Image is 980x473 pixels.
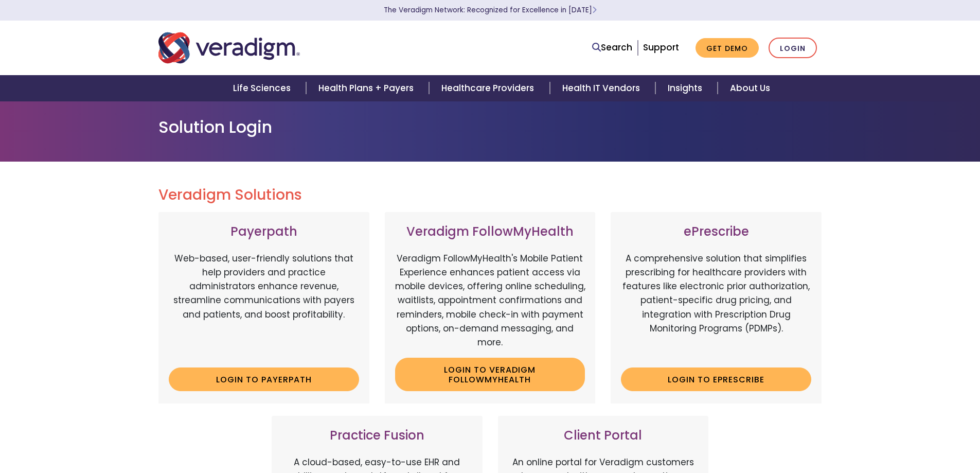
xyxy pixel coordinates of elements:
p: Veradigm FollowMyHealth's Mobile Patient Experience enhances patient access via mobile devices, o... [395,252,585,349]
a: Login [769,38,817,59]
h2: Veradigm Solutions [158,186,822,204]
h3: Practice Fusion [282,428,472,443]
a: Insights [655,75,718,101]
a: The Veradigm Network: Recognized for Excellence in [DATE]Learn More [384,5,597,15]
h1: Solution Login [158,117,822,137]
p: Web-based, user-friendly solutions that help providers and practice administrators enhance revenu... [169,252,359,360]
h3: ePrescribe [621,224,811,239]
a: Health Plans + Payers [306,75,429,101]
a: Login to Veradigm FollowMyHealth [395,358,585,391]
span: Learn More [592,5,597,15]
a: Support [643,41,679,54]
a: Healthcare Providers [429,75,549,101]
h3: Veradigm FollowMyHealth [395,224,585,239]
p: A comprehensive solution that simplifies prescribing for healthcare providers with features like ... [621,252,811,360]
a: Life Sciences [221,75,306,101]
a: Login to Payerpath [169,367,359,391]
h3: Payerpath [169,224,359,239]
a: Get Demo [696,38,759,58]
img: Veradigm logo [158,31,300,65]
a: Health IT Vendors [550,75,655,101]
h3: Client Portal [508,428,699,443]
a: Search [592,41,632,55]
a: Login to ePrescribe [621,367,811,391]
a: About Us [718,75,782,101]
